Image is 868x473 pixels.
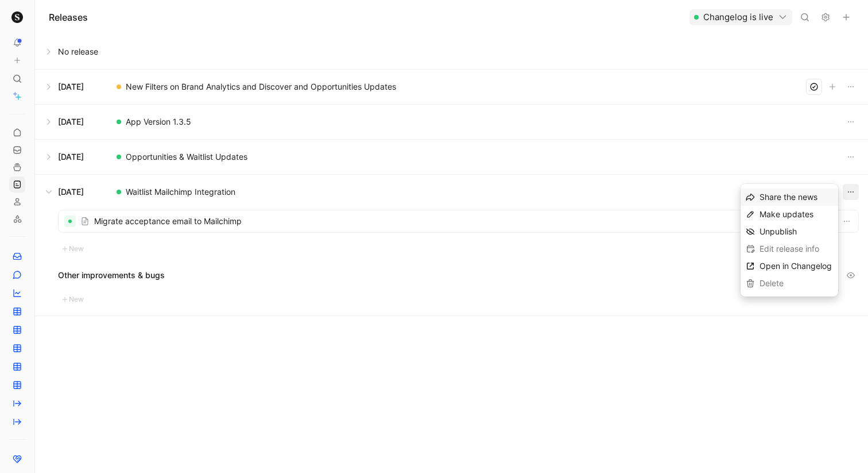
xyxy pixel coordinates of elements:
[9,9,25,25] button: shopmy
[759,226,797,236] span: Unpublish
[11,11,23,23] img: shopmy
[49,10,88,24] h1: Releases
[58,242,88,256] button: New
[58,293,88,306] button: New
[759,192,817,202] span: Share the news
[58,267,859,283] div: Other improvements & bugs
[689,9,792,25] button: Changelog is live
[759,209,813,219] span: Make updates
[759,261,832,271] span: Open in Changelog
